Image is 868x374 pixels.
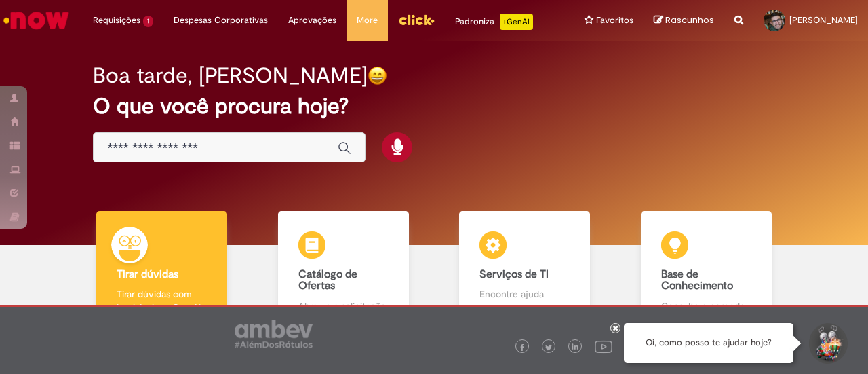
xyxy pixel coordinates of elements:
span: Aprovações [288,14,336,27]
span: 1 [143,16,153,27]
span: Rascunhos [665,14,714,26]
p: Encontre ajuda [479,287,570,301]
span: Requisições [93,14,140,27]
img: happy-face.png [368,66,387,86]
p: Abra uma solicitação [298,299,389,313]
img: logo_footer_youtube.png [595,337,612,355]
a: Serviços de TI Encontre ajuda [434,211,616,329]
b: Base de Conhecimento [661,267,733,293]
img: logo_footer_ambev_rotulo_gray.png [235,320,313,348]
div: Padroniza [455,14,533,30]
span: Despesas Corporativas [174,14,268,27]
span: More [357,14,378,27]
img: logo_footer_twitter.png [545,344,552,351]
b: Tirar dúvidas [117,267,178,281]
h2: Boa tarde, [PERSON_NAME] [93,64,368,88]
b: Catálogo de Ofertas [298,267,357,293]
p: Tirar dúvidas com Lupi Assist e Gen Ai [117,287,207,314]
span: Favoritos [596,14,633,27]
span: [PERSON_NAME] [789,14,858,26]
a: Catálogo de Ofertas Abra uma solicitação [253,211,435,329]
a: Base de Conhecimento Consulte e aprenda [616,211,797,329]
div: Oi, como posso te ajudar hoje? [624,323,793,363]
p: Consulte e aprenda [661,299,751,313]
img: logo_footer_facebook.png [519,344,526,351]
h2: O que você procura hoje? [93,94,774,118]
img: ServiceNow [1,7,71,34]
a: Tirar dúvidas Tirar dúvidas com Lupi Assist e Gen Ai [71,211,253,329]
b: Serviços de TI [479,267,549,281]
p: +GenAi [500,14,533,30]
a: Rascunhos [654,14,714,27]
img: logo_footer_linkedin.png [572,343,578,352]
button: Iniciar Conversa de Suporte [807,323,848,364]
img: click_logo_yellow_360x200.png [398,10,435,30]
